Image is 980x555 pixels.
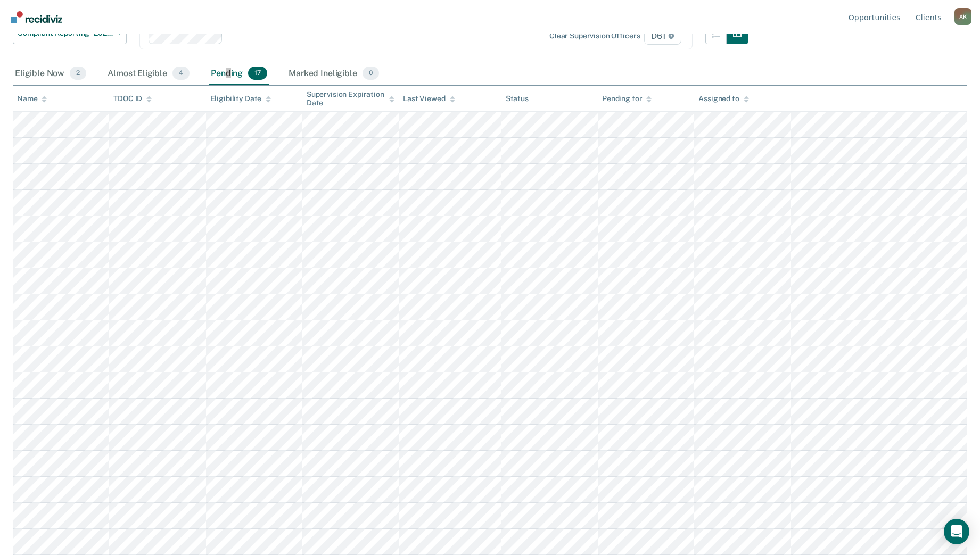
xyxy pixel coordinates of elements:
span: 4 [172,67,190,80]
div: Assigned to [698,94,748,103]
img: Recidiviz [11,11,62,23]
div: Open Intercom Messenger [944,519,969,544]
span: 17 [248,67,267,80]
div: Eligibility Date [210,94,271,103]
span: 0 [363,67,379,80]
div: A K [954,8,971,25]
div: Pending for [602,94,652,103]
span: 2 [70,67,86,80]
div: Name [17,94,47,103]
div: Marked Ineligible0 [286,62,381,86]
div: Last Viewed [403,94,455,103]
div: Clear supervision officers [549,31,640,40]
div: Supervision Expiration Date [307,90,394,108]
div: Status [506,94,529,103]
div: Pending17 [209,62,269,86]
button: Profile dropdown button [954,8,971,25]
div: TDOC ID [113,94,152,103]
span: D61 [644,28,681,45]
div: Almost Eligible4 [105,62,192,86]
div: Eligible Now2 [13,62,88,86]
